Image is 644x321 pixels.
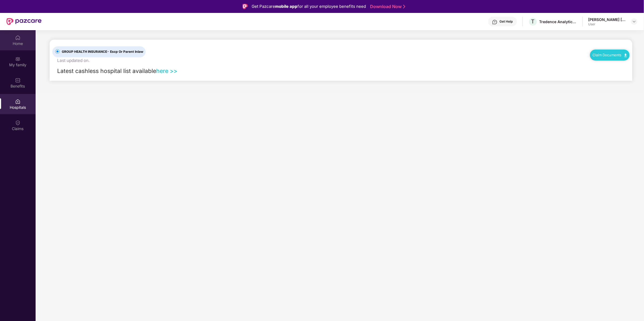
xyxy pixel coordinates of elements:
span: Latest cashless hospital list available [57,68,156,74]
strong: mobile app [275,4,297,9]
div: Tredence Analytics Solutions Private Limited [539,19,577,24]
img: svg+xml;base64,PHN2ZyBpZD0iRHJvcGRvd24tMzJ4MzIiIHhtbG5zPSJodHRwOi8vd3d3LnczLm9yZy8yMDAwL3N2ZyIgd2... [632,19,636,24]
div: Last updated on . [57,57,90,64]
img: svg+xml;base64,PHN2ZyBpZD0iQ2xhaW0iIHhtbG5zPSJodHRwOi8vd3d3LnczLm9yZy8yMDAwL3N2ZyIgd2lkdGg9IjIwIi... [15,120,20,125]
img: svg+xml;base64,PHN2ZyB4bWxucz0iaHR0cDovL3d3dy53My5vcmcvMjAwMC9zdmciIHdpZHRoPSIxMC40IiBoZWlnaHQ9Ij... [624,54,627,57]
a: here >> [156,68,177,74]
span: - Escp Or Parent Inlaw [107,50,143,54]
img: svg+xml;base64,PHN2ZyBpZD0iSG9tZSIgeG1sbnM9Imh0dHA6Ly93d3cudzMub3JnLzIwMDAvc3ZnIiB3aWR0aD0iMjAiIG... [15,35,20,40]
img: svg+xml;base64,PHN2ZyBpZD0iSG9zcGl0YWxzIiB4bWxucz0iaHR0cDovL3d3dy53My5vcmcvMjAwMC9zdmciIHdpZHRoPS... [15,99,20,104]
div: User [588,22,626,26]
img: Logo [242,4,248,9]
img: New Pazcare Logo [6,18,42,25]
img: svg+xml;base64,PHN2ZyB3aWR0aD0iMjAiIGhlaWdodD0iMjAiIHZpZXdCb3g9IjAgMCAyMCAyMCIgZmlsbD0ibm9uZSIgeG... [15,56,20,62]
div: Get Help [500,19,513,24]
span: GROUP HEALTH INSURANCE [60,49,145,54]
span: T [531,18,535,25]
img: svg+xml;base64,PHN2ZyBpZD0iQmVuZWZpdHMiIHhtbG5zPSJodHRwOi8vd3d3LnczLm9yZy8yMDAwL3N2ZyIgd2lkdGg9Ij... [15,78,20,83]
a: Claim Documents [593,53,627,57]
div: [PERSON_NAME] [PERSON_NAME] [588,17,626,22]
div: Get Pazcare for all your employee benefits need [252,3,366,10]
img: svg+xml;base64,PHN2ZyBpZD0iSGVscC0zMngzMiIgeG1sbnM9Imh0dHA6Ly93d3cudzMub3JnLzIwMDAvc3ZnIiB3aWR0aD... [492,19,498,25]
a: Download Now [370,4,404,9]
img: Stroke [403,4,405,9]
